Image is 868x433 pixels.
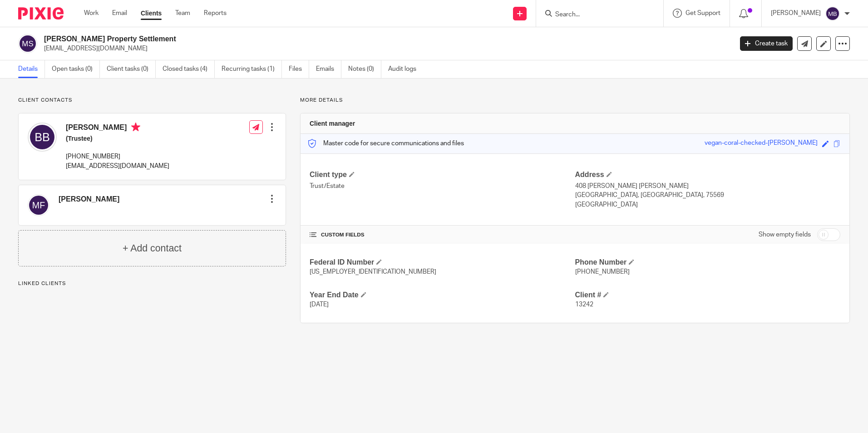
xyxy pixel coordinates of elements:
[825,6,840,21] img: svg%3E
[310,269,436,275] span: [US_EMPLOYER_IDENTIFICATION_NUMBER]
[607,171,612,177] span: Edit Address
[554,11,636,19] input: Search
[289,60,309,78] a: Files
[222,60,282,78] a: Recurring tasks (1)
[18,60,45,78] a: Details
[822,140,829,147] span: Edit code
[360,291,366,297] span: Edit Year End Date
[575,290,840,300] h4: Client #
[84,9,99,18] a: Work
[175,9,190,18] a: Team
[388,60,423,78] a: Audit logs
[575,257,840,267] h4: Phone Number
[107,60,156,78] a: Client tasks (0)
[66,123,169,134] h4: [PERSON_NAME]
[163,60,215,78] a: Closed tasks (4)
[28,194,49,216] img: svg%3E
[18,280,286,287] p: Linked clients
[66,162,169,171] p: [EMAIL_ADDRESS][DOMAIN_NAME]
[310,170,575,179] h4: Client type
[66,152,169,161] p: [PHONE_NUMBER]
[310,290,575,300] h4: Year End Date
[307,139,464,148] p: Master code for secure communications and files
[310,231,575,238] h4: CUSTOM FIELDS
[141,9,162,18] a: Clients
[44,44,726,53] p: [EMAIL_ADDRESS][DOMAIN_NAME]
[377,259,382,264] span: Edit Federal ID Number
[310,257,575,267] h4: Federal ID Number
[66,134,169,143] h5: (Trustee)
[52,60,100,78] a: Open tasks (0)
[349,171,354,177] span: Change Client type
[204,9,227,18] a: Reports
[310,119,355,128] h3: Client manager
[771,9,821,18] p: [PERSON_NAME]
[59,194,117,204] h4: [PERSON_NAME]
[310,301,329,308] span: [DATE]
[28,123,57,152] img: svg%3E
[797,36,812,51] a: Send new email
[833,140,840,147] span: Copy to clipboard
[686,10,720,16] span: Get Support
[18,97,286,104] p: Client contacts
[348,60,381,78] a: Notes (0)
[575,182,840,191] p: 408 [PERSON_NAME] [PERSON_NAME]
[112,9,127,18] a: Email
[310,182,575,191] p: Trust/Estate
[300,97,850,104] p: More details
[18,34,37,53] img: svg%3E
[603,291,608,297] span: Edit Client #
[759,230,811,239] label: Show empty fields
[575,191,840,200] p: [GEOGRAPHIC_DATA], [GEOGRAPHIC_DATA], 75569
[575,301,593,308] span: 13242
[816,36,831,51] a: Edit client
[575,200,840,209] p: [GEOGRAPHIC_DATA]
[705,138,818,149] div: vegan-coral-checked-[PERSON_NAME]
[18,7,64,20] img: Pixie
[575,269,630,275] span: [PHONE_NUMBER]
[316,60,341,78] a: Emails
[628,259,634,264] span: Edit Phone Number
[575,170,840,179] h4: Address
[129,123,138,132] i: Primary
[740,36,793,51] a: Create task
[120,241,184,256] h4: + Add contact
[44,34,590,44] h2: [PERSON_NAME] Property Settlement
